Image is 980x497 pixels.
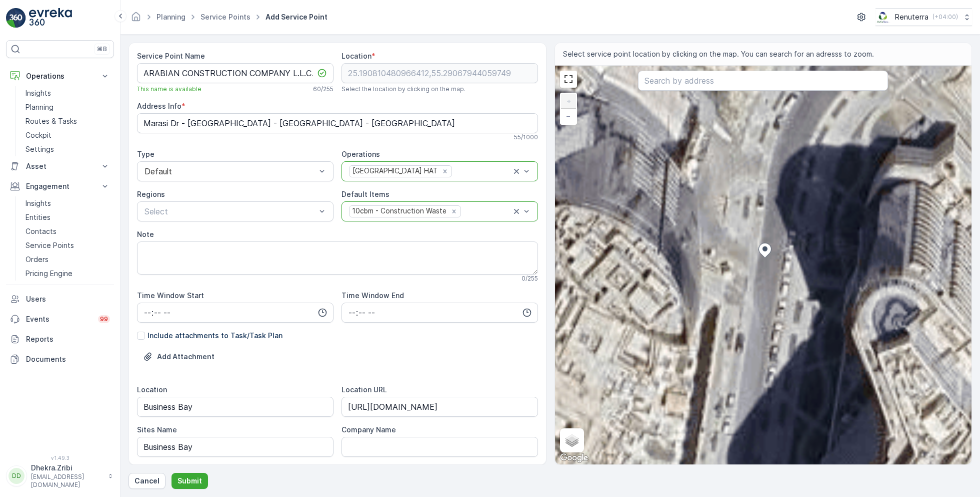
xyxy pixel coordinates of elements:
a: Homepage [130,15,141,24]
label: Type [137,150,154,158]
a: Routes & Tasks [21,114,114,128]
label: Note [137,230,154,238]
p: 99 [100,315,108,323]
p: Submit [177,476,202,486]
div: DD [8,468,24,484]
img: Google [557,451,590,464]
a: Settings [21,142,114,156]
p: Add Attachment [157,352,214,362]
p: Settings [25,144,54,154]
a: Open this area in Google Maps (opens a new window) [557,451,590,464]
a: Layers [561,429,583,451]
button: DDDhekra.Zribi[EMAIL_ADDRESS][DOMAIN_NAME] [6,463,114,489]
p: 0 / 255 [521,275,538,283]
p: Events [26,314,92,324]
label: Address Info [137,102,181,110]
a: Planning [156,13,185,21]
button: Cancel [128,473,165,489]
span: − [566,112,571,120]
div: Remove Dubai HAT [439,167,450,176]
p: Engagement [26,181,94,191]
div: [GEOGRAPHIC_DATA] HAT [349,166,439,176]
span: + [566,97,571,105]
p: ⌘B [97,45,107,53]
a: Users [6,289,114,309]
p: 55 / 1000 [514,133,538,141]
p: Users [26,294,110,304]
a: Zoom Out [561,109,576,124]
span: Select service point location by clicking on the map. You can search for an adresss to zoom. [563,49,874,59]
a: Planning [21,100,114,114]
p: ( +04:00 ) [932,13,958,21]
p: Insights [25,88,51,98]
img: logo [6,8,26,28]
label: Regions [137,190,165,198]
span: Add Service Point [263,12,329,22]
label: Operations [341,150,380,158]
p: Cockpit [25,130,51,140]
div: 10cbm - Construction Waste [349,206,448,216]
a: Entities [21,210,114,224]
p: Contacts [25,226,56,236]
p: Cancel [134,476,159,486]
p: Pricing Engine [25,269,72,279]
a: Contacts [21,224,114,238]
label: Time Window End [341,291,404,300]
p: Renuterra [895,12,928,22]
span: v 1.49.3 [6,455,114,461]
p: Select [144,205,316,217]
img: Screenshot_2024-07-26_at_13.33.01.png [875,12,891,23]
p: Documents [26,354,110,364]
a: View Fullscreen [561,72,576,87]
span: Select the location by clicking on the map. [341,85,465,93]
a: Documents [6,349,114,369]
p: Entities [25,212,50,222]
label: Company Name [341,425,396,434]
a: Service Points [200,13,250,21]
button: Engagement [6,176,114,196]
a: Orders [21,253,114,267]
a: Reports [6,329,114,349]
button: Submit [171,473,208,489]
p: Asset [26,161,94,171]
a: Pricing Engine [21,267,114,281]
label: Location URL [341,385,387,394]
p: Insights [25,198,51,208]
label: Location [137,385,167,394]
p: Reports [26,334,110,344]
label: Location [341,52,371,60]
p: Include attachments to Task/Task Plan [147,331,282,341]
img: logo_light-DOdMpM7g.png [29,8,72,28]
p: Dhekra.Zribi [31,463,103,473]
a: Insights [21,196,114,210]
a: Events99 [6,309,114,329]
label: Sites Name [137,425,177,434]
a: Cockpit [21,128,114,142]
p: [EMAIL_ADDRESS][DOMAIN_NAME] [31,473,103,489]
p: Planning [25,102,53,112]
input: Search by address [638,71,888,91]
label: Service Point Name [137,52,205,60]
span: This name is available [137,85,201,93]
p: Service Points [25,240,74,251]
label: Default Items [341,190,389,198]
a: Service Points [21,238,114,253]
div: Remove 10cbm - Construction Waste [448,207,459,216]
p: Operations [26,71,94,81]
a: Insights [21,86,114,100]
p: 60 / 255 [313,85,333,93]
p: Routes & Tasks [25,116,77,126]
button: Upload File [137,349,220,365]
p: Orders [25,255,48,265]
label: Time Window Start [137,291,204,300]
button: Renuterra(+04:00) [875,8,972,26]
button: Asset [6,156,114,176]
a: Zoom In [561,94,576,109]
button: Operations [6,66,114,86]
